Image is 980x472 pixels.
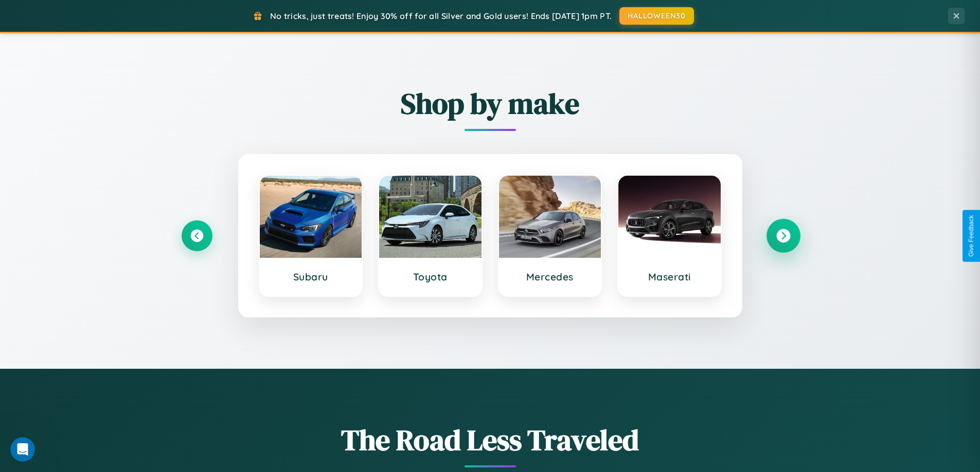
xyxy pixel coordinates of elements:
h1: The Road Less Traveled [182,420,799,460]
button: HALLOWEEN30 [619,7,694,25]
span: No tricks, just treats! Enjoy 30% off for all Silver and Gold users! Ends [DATE] 1pm PT. [270,11,612,21]
iframe: Intercom live chat [10,437,35,462]
h2: Shop by make [182,84,799,123]
h3: Maserati [629,271,710,283]
h3: Subaru [270,271,352,283]
div: Give Feedback [968,215,975,257]
h3: Toyota [389,271,471,283]
h3: Mercedes [509,271,591,283]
